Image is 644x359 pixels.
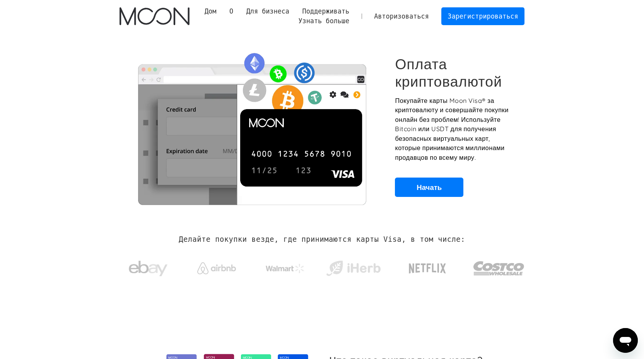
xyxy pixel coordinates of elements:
font: Зарегистрироваться [448,12,518,20]
a: Начать [395,178,463,197]
img: Костко [473,254,525,283]
div: Узнать больше [292,16,356,26]
a: Нетфликс [393,251,462,282]
div: Поддерживать [296,7,356,16]
a: Airbnb [188,255,245,278]
font: Дом [205,7,216,15]
font: Покупайте карты Moon Visa® за криптовалюту и совершайте покупки онлайн без проблем! Используйте B... [395,97,509,161]
iframe: Кнопка запуска окна обмена сообщениями [613,328,638,353]
a: Зарегистрироваться [441,7,525,25]
font: О [229,7,233,15]
div: Для бизнеса [240,7,296,16]
font: Делайте покупки везде, где принимаются карты Visa, в том числе: [179,235,465,243]
img: iHerb [325,258,382,279]
font: Начать [417,183,442,192]
font: Авторизоваться [374,12,429,20]
img: Walmart [266,264,304,273]
font: Оплата криптовалютой [395,55,502,90]
img: eBay [129,256,167,281]
img: Логотип Луны [120,7,190,25]
font: Для бизнеса [246,7,289,15]
a: Костко [473,246,525,287]
a: дом [120,7,190,25]
img: Airbnb [197,262,236,274]
a: Walmart [256,256,314,277]
a: iHerb [325,251,382,282]
img: Нетфликс [408,259,447,278]
font: Поддерживать [302,7,349,15]
a: Дом [198,7,223,16]
a: Авторизоваться [367,8,435,25]
a: eBay [120,249,177,285]
img: Карты Moon Card позволяют вам тратить криптовалюту везде, где принимается Visa. [120,48,384,205]
font: Узнать больше [298,17,349,25]
div: О [223,7,240,16]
